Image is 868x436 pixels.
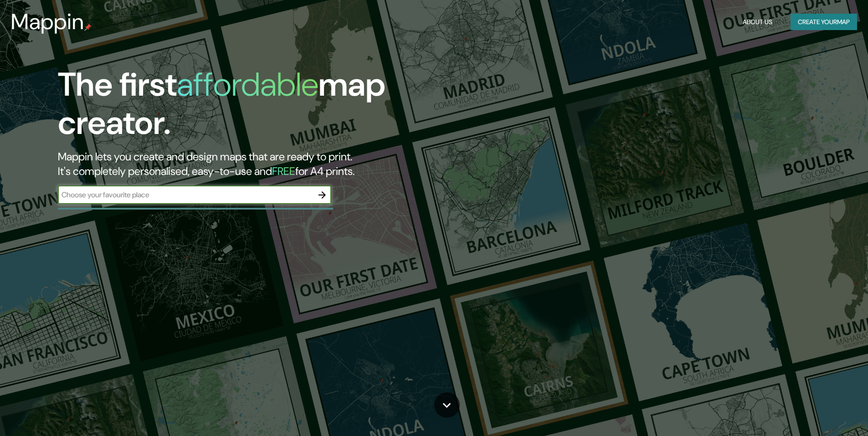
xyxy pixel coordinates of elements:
h3: Mappin [11,9,84,35]
h1: The first map creator. [58,66,492,149]
img: mappin-pin [84,24,92,31]
h5: FREE [272,164,295,178]
button: About Us [739,14,776,31]
input: Choose your favourite place [58,190,313,200]
h2: Mappin lets you create and design maps that are ready to print. It's completely personalised, eas... [58,149,492,179]
button: Create yourmap [791,14,857,31]
h1: affordable [177,63,318,106]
